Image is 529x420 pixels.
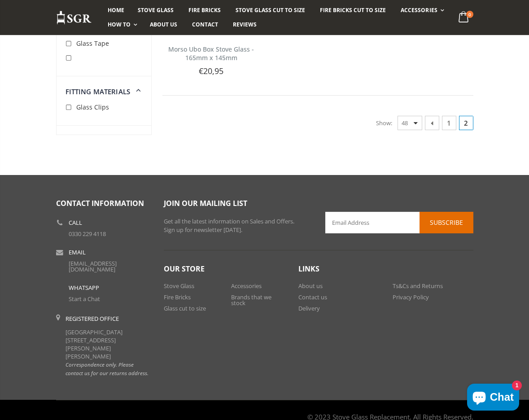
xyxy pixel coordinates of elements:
[325,212,473,233] input: Email Address
[66,87,131,96] span: Fitting Materials
[182,3,227,17] a: Fire Bricks
[66,315,150,377] div: [GEOGRAPHIC_DATA] [STREET_ADDRESS][PERSON_NAME][PERSON_NAME]
[108,6,124,14] span: Home
[394,3,448,17] a: Accessories
[298,264,319,274] span: Links
[393,293,429,301] a: Privacy Policy
[76,39,109,48] span: Glass Tape
[164,282,194,290] a: Stove Glass
[143,17,184,32] a: About us
[101,3,131,17] a: Home
[150,21,177,28] span: About us
[164,217,312,235] p: Get all the latest information on Sales and Offers. Sign up for newsletter [DATE].
[420,212,473,233] button: Subscribe
[131,3,180,17] a: Stove Glass
[393,282,443,290] a: Ts&Cs and Returns
[298,293,327,301] a: Contact us
[76,103,109,111] span: Glass Clips
[164,198,247,208] span: Join our mailing list
[164,304,206,312] a: Glass cut to size
[459,116,473,130] span: 2
[199,66,224,76] span: €20,95
[376,116,392,130] span: Show:
[231,293,271,307] a: Brands that we stock
[56,198,144,208] span: Contact Information
[320,6,386,14] span: Fire Bricks Cut To Size
[231,282,262,290] a: Accessories
[442,116,456,130] a: 1
[298,282,323,290] a: About us
[138,6,174,14] span: Stove Glass
[69,220,82,226] b: Call
[101,17,142,32] a: How To
[56,10,92,25] img: Stove Glass Replacement
[164,264,205,274] span: Our Store
[69,295,100,303] a: Start a Chat
[66,361,149,376] em: Correspondence only. Please contact us for our returns address.
[464,384,522,413] inbox-online-store-chat: Shopify online store chat
[185,17,225,32] a: Contact
[401,6,437,14] span: Accessories
[226,17,263,32] a: Reviews
[69,259,117,273] a: [EMAIL_ADDRESS][DOMAIN_NAME]
[69,249,86,255] b: Email
[313,3,393,17] a: Fire Bricks Cut To Size
[466,11,473,18] span: 0
[233,21,257,28] span: Reviews
[69,285,99,291] b: WhatsApp
[188,6,221,14] span: Fire Bricks
[66,315,119,323] b: Registered Office
[229,3,312,17] a: Stove Glass Cut To Size
[298,304,320,312] a: Delivery
[108,21,131,28] span: How To
[236,6,305,14] span: Stove Glass Cut To Size
[455,9,473,26] a: 0
[69,230,106,238] a: 0330 229 4118
[168,45,254,62] a: Morso Ubo Box Stove Glass - 165mm x 145mm
[164,293,191,301] a: Fire Bricks
[192,21,218,28] span: Contact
